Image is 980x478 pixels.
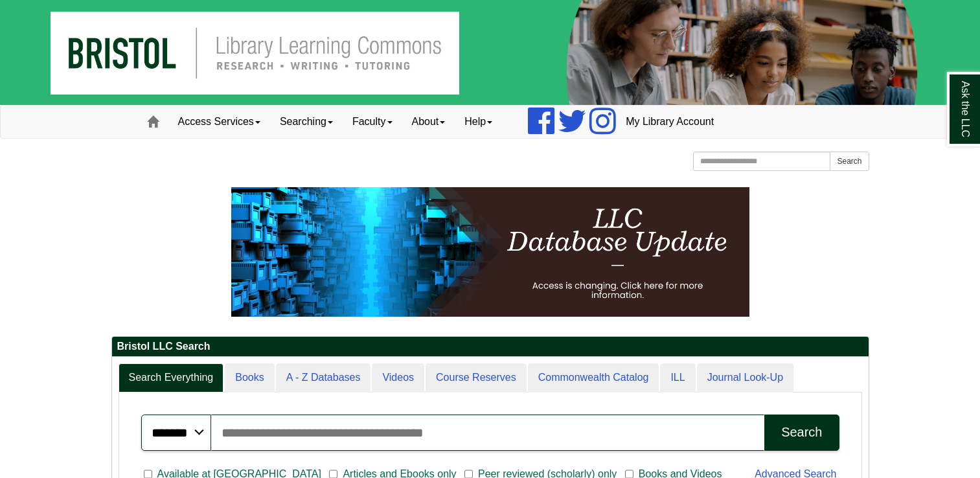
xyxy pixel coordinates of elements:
[402,106,455,138] a: About
[455,106,502,138] a: Help
[343,106,402,138] a: Faculty
[697,363,793,393] a: Journal Look-Up
[112,337,869,357] h2: Bristol LLC Search
[231,187,749,317] img: HTML tutorial
[276,363,371,393] a: A - Z Databases
[660,363,695,393] a: ILL
[372,363,424,393] a: Videos
[119,363,224,393] a: Search Everything
[270,106,343,138] a: Searching
[528,363,659,393] a: Commonwealth Catalog
[781,425,822,440] div: Search
[225,363,274,393] a: Books
[616,106,724,138] a: My Library Account
[764,415,839,451] button: Search
[168,106,270,138] a: Access Services
[426,363,527,393] a: Course Reserves
[830,152,869,171] button: Search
